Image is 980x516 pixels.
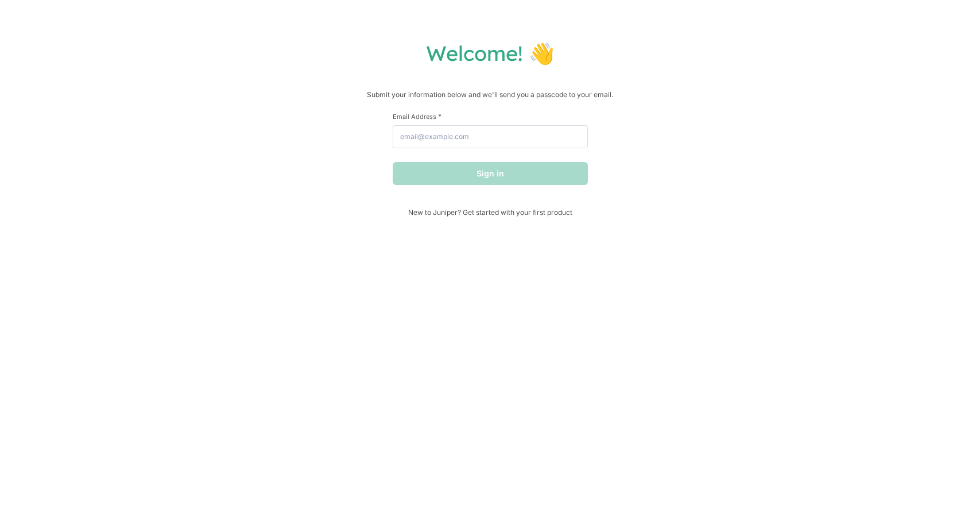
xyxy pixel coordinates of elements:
[438,112,441,121] span: This field is required.
[11,40,969,66] h1: Welcome! 👋
[11,89,969,101] p: Submit your information below and we'll send you a passcode to your email.
[393,112,588,121] label: Email Address
[393,208,588,217] span: New to Juniper? Get started with your first product
[393,125,588,148] input: email@example.com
